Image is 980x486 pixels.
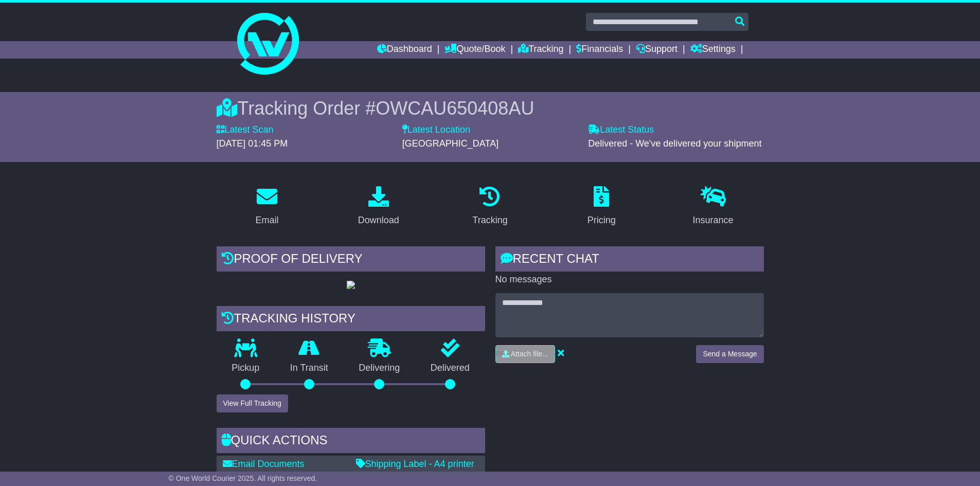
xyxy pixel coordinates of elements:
div: Insurance [693,213,734,227]
div: Email [255,213,278,227]
span: [DATE] 01:45 PM [217,138,288,149]
div: RECENT CHAT [495,246,764,274]
label: Latest Location [402,124,470,136]
a: Support [636,41,678,59]
a: Tracking [466,183,514,231]
img: GetPodImage [347,281,355,289]
span: [GEOGRAPHIC_DATA] [402,138,498,149]
div: Proof of Delivery [217,246,485,274]
div: Tracking [472,213,507,227]
label: Latest Scan [217,124,274,136]
div: Quick Actions [217,428,485,456]
button: Send a Message [696,345,763,363]
p: Delivered [415,363,485,374]
span: OWCAU650408AU [376,98,534,119]
div: Download [358,213,399,227]
p: In Transit [275,363,344,374]
label: Latest Status [588,124,654,136]
a: Settings [690,41,736,59]
a: Financials [576,41,623,59]
div: Tracking Order # [217,97,764,119]
a: Email [248,183,285,231]
div: Tracking history [217,306,485,334]
a: Pricing [581,183,622,231]
a: Tracking [518,41,563,59]
p: Pickup [217,363,275,374]
a: Shipping Label - A4 printer [356,459,474,469]
a: Download [351,183,406,231]
span: © One World Courier 2025. All rights reserved. [169,474,317,482]
a: Email Documents [223,459,305,469]
a: Quote/Book [444,41,505,59]
a: Dashboard [377,41,432,59]
div: Pricing [587,213,616,227]
button: View Full Tracking [217,394,288,412]
a: Insurance [686,183,740,231]
p: Delivering [344,363,416,374]
span: Delivered - We've delivered your shipment [588,138,761,149]
p: No messages [495,274,764,285]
